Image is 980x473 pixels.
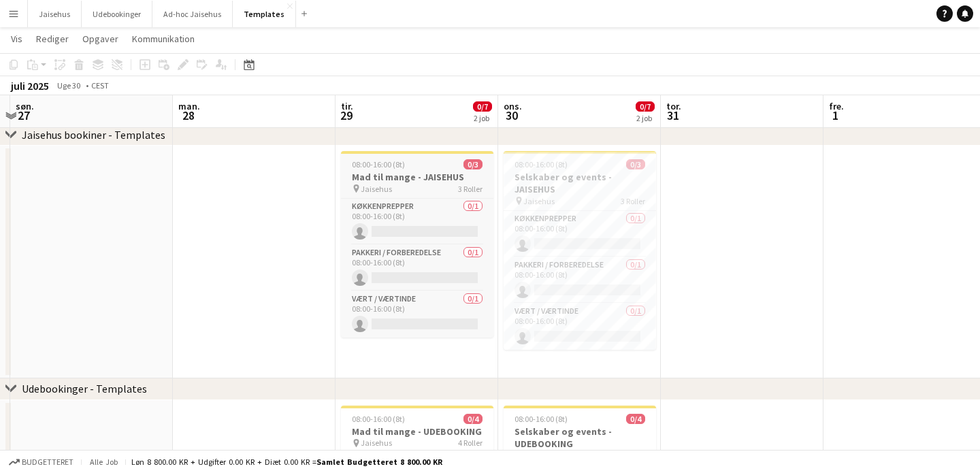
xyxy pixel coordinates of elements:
[131,457,442,467] div: Løn 8 800.00 KR + Udgifter 0.00 KR + Diæt 0.00 KR =
[361,184,392,194] span: Jaisehus
[127,30,200,48] a: Kommunikation
[504,100,522,112] span: ons.
[31,30,74,48] a: Rediger
[316,457,442,467] span: Samlet budgetteret 8 800.00 KR
[176,108,200,123] span: 28
[504,171,656,195] h3: Selskaber og events - JAISEHUS
[22,457,73,467] span: Budgetteret
[28,1,82,27] button: Jaisehus
[666,100,681,112] span: tor.
[22,128,165,142] div: Jaisehus bookiner - Templates
[341,199,493,245] app-card-role: Køkkenprepper0/108:00-16:00 (8t)
[341,291,493,338] app-card-role: Vært / Værtinde0/108:00-16:00 (8t)
[36,33,69,45] span: Rediger
[361,438,392,448] span: Jaisehus
[341,151,493,338] app-job-card: 08:00-16:00 (8t)0/3Mad til mange - JAISEHUS Jaisehus3 RollerKøkkenprepper0/108:00-16:00 (8t) Pakk...
[352,159,405,169] span: 08:00-16:00 (8t)
[504,151,656,350] app-job-card: 08:00-16:00 (8t)0/3Selskaber og events - JAISEHUS Jaisehus3 RollerKøkkenprepper0/108:00-16:00 (8t...
[626,414,645,424] span: 0/4
[22,382,147,395] div: Udebookinger - Templates
[77,30,124,48] a: Opgaver
[7,455,76,470] button: Budgetteret
[473,101,492,112] span: 0/7
[458,438,483,448] span: 4 Roller
[664,108,681,123] span: 31
[636,113,654,123] div: 2 job
[502,108,522,123] span: 30
[87,457,120,467] span: Alle job
[463,414,483,424] span: 0/4
[132,33,195,45] span: Kommunikation
[82,33,118,45] span: Opgaver
[11,79,49,93] div: juli 2025
[178,100,200,112] span: man.
[341,100,353,112] span: tir.
[827,108,844,123] span: 1
[514,414,568,424] span: 08:00-16:00 (8t)
[52,80,86,91] span: Uge 30
[474,113,491,123] div: 2 job
[11,33,22,45] span: Vis
[5,30,28,48] a: Vis
[82,1,152,27] button: Udebookinger
[523,196,555,206] span: Jaisehus
[14,108,34,123] span: 27
[233,1,296,27] button: Templates
[504,304,656,350] app-card-role: Vært / Værtinde0/108:00-16:00 (8t)
[829,100,844,112] span: fre.
[91,80,109,91] div: CEST
[504,425,656,450] h3: Selskaber og events - UDEBOOKING
[463,159,483,169] span: 0/3
[636,101,655,112] span: 0/7
[352,414,405,424] span: 08:00-16:00 (8t)
[341,245,493,291] app-card-role: Pakkeri / forberedelse0/108:00-16:00 (8t)
[339,108,353,123] span: 29
[458,184,483,194] span: 3 Roller
[152,1,233,27] button: Ad-hoc Jaisehus
[504,211,656,257] app-card-role: Køkkenprepper0/108:00-16:00 (8t)
[504,257,656,304] app-card-role: Pakkeri / forberedelse0/108:00-16:00 (8t)
[514,159,568,169] span: 08:00-16:00 (8t)
[341,425,493,438] h3: Mad til mange - UDEBOOKING
[341,171,493,183] h3: Mad til mange - JAISEHUS
[16,100,34,112] span: søn.
[621,196,645,206] span: 3 Roller
[626,159,645,169] span: 0/3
